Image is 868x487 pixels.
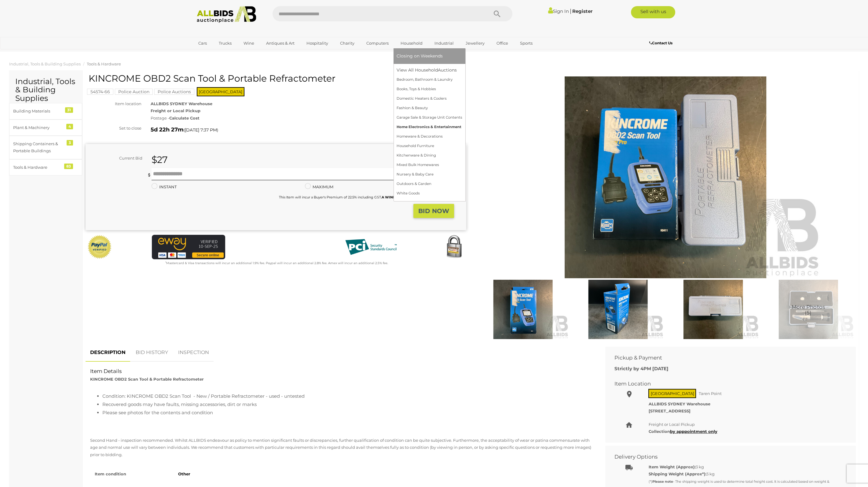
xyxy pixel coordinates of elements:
[90,368,591,374] h2: Item Details
[614,355,837,361] h2: Pickup & Payment
[648,408,690,413] strong: [STREET_ADDRESS]
[178,471,190,476] strong: Other
[115,89,153,94] a: Police Auction
[493,38,512,48] a: Office
[87,89,113,95] mark: 54574-66
[430,38,458,48] a: Industrial
[652,479,673,484] strong: Please note
[81,100,146,107] div: Item location
[614,366,668,371] b: Strictly by 4PM [DATE]
[87,235,112,259] img: Official PayPal Seal
[381,195,454,199] b: A WINNING BID IS A BINDING CONTRACT
[477,280,569,339] img: KINCROME OBD2 Scan Tool & Portable Refractometer
[66,124,73,129] div: 4
[13,164,64,171] div: Tools & Hardware
[102,400,591,408] li: Recovered goods may have faults, missing accessories, dirt or marks
[792,304,825,315] span: More Photos (5)
[65,107,73,113] div: 31
[648,463,842,470] div: 3 kg
[649,40,674,46] a: Contact Us
[670,429,717,434] a: by apppointment only
[614,454,837,460] h2: Delivery Options
[193,6,260,23] img: Allbids.com.au
[9,120,82,136] a: Plant & Machinery 4
[169,116,200,120] strong: Calculate Cost
[648,422,694,427] span: Freight or Local Pickup
[648,429,717,434] b: Collection
[67,140,73,146] div: 3
[305,183,333,190] label: MAXIMUM
[548,8,569,14] a: Sign In
[86,155,147,162] div: Current Bid
[648,401,710,406] strong: ALLBIDS SYDNEY Warehouse
[215,38,236,48] a: Trucks
[95,471,126,476] strong: Item condition
[240,38,258,48] a: Wine
[13,108,64,115] div: Building Materials
[194,48,246,58] a: [GEOGRAPHIC_DATA]
[462,38,489,48] a: Jewellery
[174,344,214,362] a: INSPECTION
[102,392,591,400] li: Condition: KINCROME OBD2 Scan Tool - New / Portable Refractometer - used - untested
[197,87,244,96] span: [GEOGRAPHIC_DATA]
[115,89,153,95] mark: Police Auction
[87,89,113,94] a: 54574-66
[185,127,217,133] span: [DATE] 7:37 PM
[87,61,121,66] a: Tools & Hardware
[418,207,449,215] strong: BID NOW
[151,115,466,122] div: Postage -
[482,6,512,21] button: Search
[762,280,854,339] img: KINCROME OBD2 Scan Tool & Portable Refractometer
[614,381,837,387] h2: Item Location
[152,154,168,165] strong: $27
[131,344,173,362] a: BID HISTORY
[151,126,184,133] strong: 5d 22h 27m
[697,389,723,397] span: Taren Point
[15,77,76,103] h2: Industrial, Tools & Building Supplies
[262,38,298,48] a: Antiques & Art
[631,6,675,18] a: Sell with us
[184,127,218,132] span: ( )
[362,38,393,48] a: Computers
[151,101,212,106] strong: ALLBIDS SYDNEY Warehouse
[151,108,200,113] strong: Freight or Local Pickup
[13,124,64,131] div: Plant & Machinery
[154,89,194,94] a: Police Auctions
[340,235,401,259] img: PCI DSS compliant
[648,464,695,469] b: Item Weight (Approx):
[9,159,82,175] a: Tools & Hardware 83
[572,280,664,339] img: KINCROME OBD2 Scan Tool & Portable Refractometer
[86,344,130,362] a: DESCRIPTION
[397,38,427,48] a: Household
[572,8,592,14] a: Register
[81,125,146,132] div: Set to close
[194,38,211,48] a: Cars
[152,235,225,259] img: eWAY Payment Gateway
[102,408,591,417] li: Please see photos for the contents and condition
[336,38,358,48] a: Charity
[509,76,822,278] img: KINCROME OBD2 Scan Tool & Portable Refractometer
[279,195,454,199] small: This Item will incur a Buyer's Premium of 22.5% including GST.
[9,103,82,119] a: Building Materials 31
[648,389,696,398] span: [GEOGRAPHIC_DATA]
[90,377,204,382] strong: KINCROME OBD2 Scan Tool & Portable Refractometer
[90,437,591,458] p: Second Hand - inspection recommended. Whilst ALLBIDS endeavour as policy to mention significant f...
[9,136,82,159] a: Shipping Containers & Portable Buildings 3
[413,204,454,218] button: BID NOW
[154,89,194,95] mark: Police Auctions
[667,280,759,339] img: KINCROME OBD2 Scan Tool & Portable Refractometer
[649,41,672,45] b: Contact Us
[762,280,854,339] a: More Photos(5)
[152,183,177,190] label: INSTANT
[9,61,81,66] a: Industrial, Tools & Building Supplies
[165,261,388,265] small: Mastercard & Visa transactions will incur an additional 1.9% fee. Paypal will incur an additional...
[570,8,571,14] span: |
[64,164,73,169] div: 83
[516,38,537,48] a: Sports
[13,140,64,155] div: Shipping Containers & Portable Buildings
[648,471,706,476] strong: Shipping Weight (Approx*):
[89,73,465,83] h1: KINCROME OBD2 Scan Tool & Portable Refractometer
